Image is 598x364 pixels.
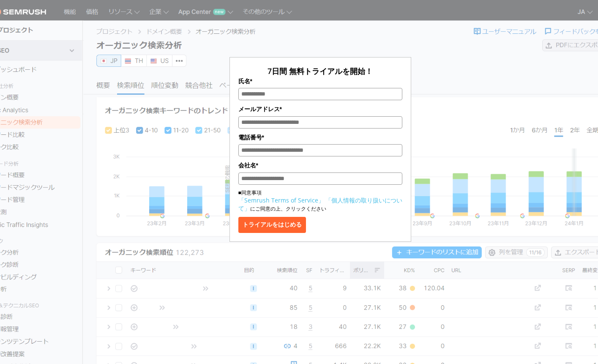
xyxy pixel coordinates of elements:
[238,133,402,142] label: 電話番号*
[238,196,402,212] a: 「個人情報の取り扱いについて」
[238,196,324,204] a: 「Semrush Terms of Service」
[268,66,373,76] span: 7日間 無料トライアルを開始！
[238,189,402,213] p: ■同意事項 にご同意の上、クリックください
[238,217,306,233] button: トライアルをはじめる
[238,104,402,114] label: メールアドレス*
